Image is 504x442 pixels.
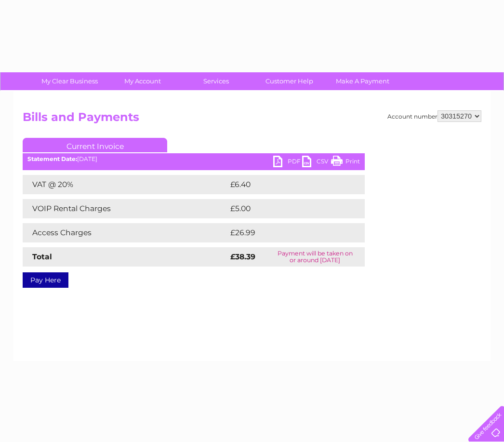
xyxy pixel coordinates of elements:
[387,110,481,122] div: Account number
[30,72,109,90] a: My Clear Business
[228,175,343,194] td: £6.40
[23,156,365,162] div: [DATE]
[23,175,228,194] td: VAT @ 20%
[23,223,228,242] td: Access Charges
[323,72,402,90] a: Make A Payment
[23,110,481,129] h2: Bills and Payments
[250,72,329,90] a: Customer Help
[273,156,302,170] a: PDF
[331,156,360,170] a: Print
[228,199,343,218] td: £5.00
[103,72,183,90] a: My Account
[32,252,52,261] strong: Total
[23,138,167,152] a: Current Invoice
[27,155,77,162] b: Statement Date:
[302,156,331,170] a: CSV
[23,272,68,288] a: Pay Here
[228,223,346,242] td: £26.99
[230,252,255,261] strong: £38.39
[23,199,228,218] td: VOIP Rental Charges
[176,72,256,90] a: Services
[265,247,365,267] td: Payment will be taken on or around [DATE]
